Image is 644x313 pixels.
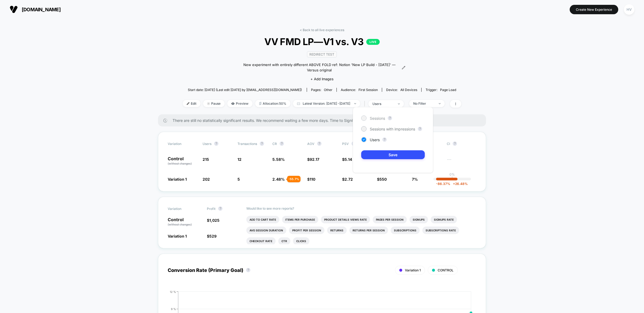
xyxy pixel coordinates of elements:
[239,62,401,73] span: New experiment with entirely different ABOVE FOLD ref: Notion 'New LP Build - [DATE]' — Versus or...
[310,77,334,81] span: + Add Images
[272,177,285,181] span: 2.48 %
[168,162,192,165] span: (without changes)
[168,217,202,227] p: Control
[209,234,217,238] span: 529
[173,118,475,123] span: There are still no statistically significant results. We recommend waiting a few more days . Time...
[168,177,187,181] span: Variation 1
[168,234,187,238] span: Variation 1
[209,218,219,223] span: 1,025
[363,100,368,108] span: |
[370,137,380,142] span: Users
[246,268,250,272] button: ?
[8,5,62,14] button: [DOMAIN_NAME]
[272,157,285,162] span: 5.58 %
[246,227,286,234] li: Avg Session Duration
[438,268,453,272] span: CONTROL
[287,176,301,182] div: - 55.7 %
[260,141,264,146] button: ?
[187,102,189,105] img: edit
[307,157,319,162] span: $
[449,172,455,176] p: 0%
[255,100,290,107] span: Allocation: 50%
[218,206,222,211] button: ?
[227,100,253,107] span: Preview
[10,5,18,13] img: Visually logo
[321,216,370,223] li: Product Details Views Rate
[203,177,210,181] span: 202
[342,177,353,181] span: $
[405,268,421,272] span: Variation 1
[207,218,219,223] span: $
[453,182,455,186] span: +
[388,116,392,120] button: ?
[307,51,337,57] span: Redirect Test
[307,177,315,181] span: $
[188,88,302,92] span: Start date: [DATE] (Last edit [DATE] by [EMAIL_ADDRESS][DOMAIN_NAME])
[203,157,209,162] span: 215
[373,216,407,223] li: Pages Per Session
[382,137,387,142] button: ?
[370,127,415,131] span: Sessions with impressions
[342,157,352,162] span: $
[207,102,210,105] img: end
[317,141,321,146] button: ?
[452,176,453,180] p: |
[345,177,353,181] span: 2.72
[447,141,476,146] span: CI
[237,157,241,162] span: 12
[413,101,435,105] div: No Filter
[203,142,211,146] span: users
[358,88,378,92] span: First Session
[426,88,456,92] div: Trigger:
[246,237,276,245] li: Checkout Rate
[418,127,422,131] button: ?
[171,307,176,311] tspan: 9 %
[183,100,200,107] span: Edit
[168,206,197,211] span: Variation
[382,88,421,92] span: Device:
[237,177,240,181] span: 5
[431,216,457,223] li: Signups Rate
[282,216,318,223] li: Items Per Purchase
[246,206,477,210] p: Would like to see more reports?
[391,227,420,234] li: Subscriptions
[246,216,279,223] li: Add To Cart Rate
[307,142,314,146] span: AOV
[377,177,387,181] span: $
[345,157,352,162] span: 5.14
[409,216,428,223] li: Signups
[259,102,261,105] img: rebalance
[168,141,197,146] span: Variation
[450,182,468,186] span: 26.48 %
[300,28,344,32] a: < Back to all live experiences
[22,7,61,12] span: [DOMAIN_NAME]
[197,36,447,47] span: VV FMD LP—V1 vs. V3
[297,102,300,105] img: calendar
[293,100,360,107] span: Latest Version: [DATE] - [DATE]
[168,156,197,166] p: Control
[170,290,176,293] tspan: 12 %
[370,116,385,121] span: Sessions
[439,103,441,104] img: end
[342,142,349,146] span: PSV
[570,5,618,14] button: Create New Experience
[324,88,332,92] span: other
[293,237,309,245] li: Clicks
[214,141,218,146] button: ?
[310,177,315,181] span: 110
[289,227,324,234] li: Profit Per Session
[361,150,425,159] button: Save
[622,4,636,15] button: HV
[311,88,332,92] div: Pages:
[327,227,347,234] li: Returns
[278,237,290,245] li: Ctr
[349,227,388,234] li: Returns Per Session
[203,100,225,107] span: Pause
[366,39,380,45] p: LIVE
[310,157,319,162] span: 92.17
[272,142,277,146] span: CR
[436,182,450,186] span: -86.37 %
[447,158,476,166] span: ---
[400,88,417,92] span: all devices
[207,234,217,238] span: $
